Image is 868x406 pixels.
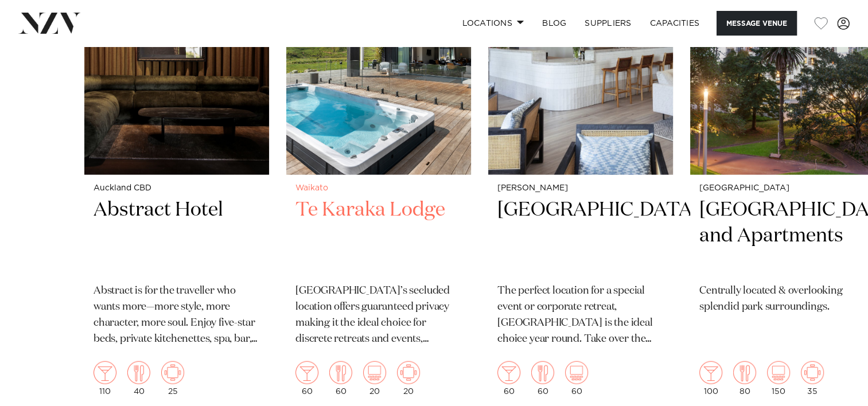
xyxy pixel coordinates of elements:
[565,361,588,384] img: theatre.png
[533,11,575,36] a: BLOG
[161,361,184,384] img: meeting.png
[801,361,824,396] div: 35
[127,361,150,396] div: 40
[497,361,520,396] div: 60
[295,283,462,348] p: [GEOGRAPHIC_DATA]’s secluded location offers guaranteed privacy making it the ideal choice for di...
[453,11,533,36] a: Locations
[397,361,420,396] div: 20
[295,197,462,275] h2: Te Karaka Lodge
[699,184,866,193] small: [GEOGRAPHIC_DATA]
[161,361,184,396] div: 25
[127,361,150,384] img: dining.png
[94,197,260,275] h2: Abstract Hotel
[641,11,709,36] a: Capacities
[497,197,664,275] h2: [GEOGRAPHIC_DATA]
[94,361,116,384] img: cocktail.png
[497,361,520,384] img: cocktail.png
[295,361,318,384] img: cocktail.png
[94,184,260,193] small: Auckland CBD
[363,361,386,396] div: 20
[531,361,554,396] div: 60
[497,184,664,193] small: [PERSON_NAME]
[575,11,640,36] a: SUPPLIERS
[767,361,790,384] img: theatre.png
[397,361,420,384] img: meeting.png
[497,283,664,348] p: The perfect location for a special event or corporate retreat, [GEOGRAPHIC_DATA] is the ideal cho...
[94,361,116,396] div: 110
[699,197,866,275] h2: [GEOGRAPHIC_DATA] and Apartments
[295,361,318,396] div: 60
[767,361,790,396] div: 150
[565,361,588,396] div: 60
[733,361,756,396] div: 80
[363,361,386,384] img: theatre.png
[295,184,462,193] small: Waikato
[531,361,554,384] img: dining.png
[699,361,722,384] img: cocktail.png
[717,11,797,36] button: Message Venue
[699,361,722,396] div: 100
[733,361,756,384] img: dining.png
[18,13,81,33] img: nzv-logo.png
[94,283,260,348] p: Abstract is for the traveller who wants more—more style, more character, more soul. Enjoy five-st...
[699,283,866,315] p: Centrally located & overlooking splendid park surroundings.
[329,361,352,384] img: dining.png
[801,361,824,384] img: meeting.png
[329,361,352,396] div: 60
